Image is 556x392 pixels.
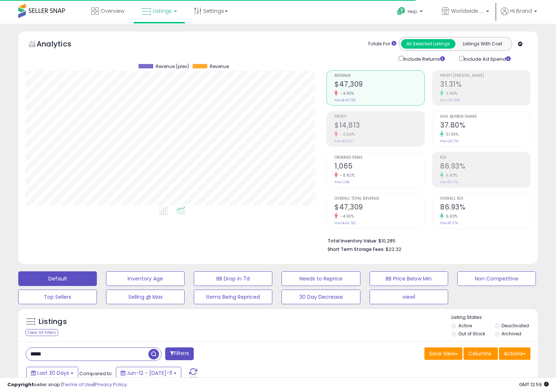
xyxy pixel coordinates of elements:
button: Non Competitive [457,271,536,286]
span: Help [408,8,417,15]
span: Overview [101,7,124,15]
button: Inventory Age [106,271,185,286]
button: Default [18,271,97,286]
span: Profit [334,115,424,119]
div: Include Ad Spend [454,54,522,63]
button: Filters [165,347,194,360]
div: Include Returns [393,54,454,63]
button: Last 30 Days [26,367,78,379]
span: Jun-12 - [DATE]-11 [127,369,172,377]
small: Prev: $49,762 [334,98,356,102]
h5: Listings [39,317,67,327]
span: Overall Total Revenue [334,197,424,201]
span: Worldwide Nutrition [451,7,484,15]
small: Prev: 1,168 [334,180,349,184]
h2: $47,309 [334,203,424,213]
label: Archived [502,331,521,337]
small: -8.82% [338,173,355,178]
button: Needs to Reprice [281,271,360,286]
button: 30 Day Decrease [281,290,360,304]
small: Prev: 81.37% [440,180,458,184]
small: -4.93% [338,91,354,96]
h2: $14,813 [334,121,424,131]
h5: Analytics [37,39,86,51]
label: Deactivated [502,323,529,329]
span: Revenue (prev) [156,64,189,69]
small: Prev: $15,207 [334,139,354,143]
span: Overall ROI [440,197,530,201]
button: BB Price Below Min [370,271,448,286]
small: Prev: 81.37% [440,221,458,225]
small: 31.39% [443,132,458,137]
button: view1 [370,290,448,304]
h2: 31.31% [440,80,530,90]
button: Actions [499,347,530,360]
small: Prev: 28.77% [440,139,458,143]
h2: 1,065 [334,162,424,172]
span: Profit [PERSON_NAME] [440,74,530,78]
button: Items Being Repriced [194,290,272,304]
button: Save View [424,347,462,360]
strong: Copyright [7,381,34,388]
span: Revenue [210,64,229,69]
h2: $47,309 [334,80,424,90]
span: Listings [153,7,172,15]
label: Out of Stock [458,331,485,337]
h2: 86.93% [440,162,530,172]
span: $22.32 [386,246,401,253]
span: Revenue [334,74,424,78]
span: ROI [440,156,530,160]
button: Columns [464,347,498,360]
a: Hi Brand [501,7,537,24]
button: BB Drop in 7d [194,271,272,286]
h2: 37.80% [440,121,530,131]
b: Total Inventory Value: [328,238,377,244]
a: Help [391,1,430,24]
span: Columns [468,350,491,357]
a: Terms of Use [63,381,94,388]
span: 2025-08-12 12:59 GMT [519,381,549,388]
span: Last 30 Days [37,369,69,377]
label: Active [458,323,472,329]
button: Listings With Cost [455,39,510,49]
button: Selling @ Max [106,290,185,304]
small: 2.45% [443,91,458,96]
i: Get Help [397,7,406,16]
small: 6.83% [443,173,458,178]
button: Jun-12 - [DATE]-11 [116,367,181,379]
button: All Selected Listings [401,39,455,49]
small: -4.93% [338,214,354,219]
small: 6.83% [443,214,458,219]
h2: 86.93% [440,203,530,213]
a: Privacy Policy [95,381,127,388]
button: Top Sellers [18,290,97,304]
div: seller snap | | [7,381,127,388]
p: Listing States: [451,314,538,321]
small: Prev: $49,762 [334,221,356,225]
div: Clear All Filters [26,329,58,336]
small: Prev: 30.56% [440,98,460,102]
span: Hi Brand [510,7,532,15]
li: $10,285 [328,236,525,245]
span: Compared to: [79,370,113,377]
div: Totals For [368,41,396,48]
b: Short Term Storage Fees: [328,246,385,252]
span: Ordered Items [334,156,424,160]
span: Avg. Buybox Share [440,115,530,119]
small: -2.59% [338,132,355,137]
